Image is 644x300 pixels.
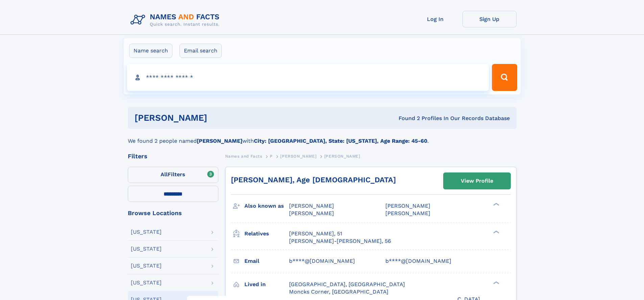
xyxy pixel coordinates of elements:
div: [US_STATE] [131,280,162,285]
span: [PERSON_NAME] [385,203,430,209]
a: Sign Up [462,11,517,27]
h3: Email [244,255,289,267]
a: P [270,152,273,160]
div: We found 2 people named with . [128,129,517,145]
a: [PERSON_NAME] [280,152,316,160]
div: Browse Locations [128,210,218,216]
img: Logo Names and Facts [128,11,225,29]
a: [PERSON_NAME], 51 [289,230,342,237]
button: Search Button [492,64,517,91]
h3: Relatives [244,228,289,239]
label: Filters [128,167,218,183]
a: Log In [408,11,462,27]
span: Moncks Corner, [GEOGRAPHIC_DATA] [289,289,388,295]
a: [PERSON_NAME], Age [DEMOGRAPHIC_DATA] [231,176,396,184]
span: [PERSON_NAME] [280,154,316,159]
span: [PERSON_NAME] [385,210,430,216]
input: search input [127,64,489,91]
span: [PERSON_NAME] [324,154,360,159]
a: Names and Facts [225,152,262,160]
h3: Lived in [244,279,289,290]
div: ❯ [492,280,500,285]
div: ❯ [492,202,500,207]
div: ❯ [492,230,500,234]
label: Name search [129,44,172,58]
h3: Also known as [244,200,289,212]
div: View Profile [461,173,493,189]
b: [PERSON_NAME] [197,138,242,144]
div: [US_STATE] [131,229,162,235]
span: [PERSON_NAME] [289,203,334,209]
div: Found 2 Profiles In Our Records Database [303,115,510,122]
div: [US_STATE] [131,263,162,269]
h1: [PERSON_NAME] [135,114,303,122]
span: [PERSON_NAME] [289,210,334,216]
span: All [161,171,168,178]
a: View Profile [444,173,510,189]
label: Email search [180,44,222,58]
span: P [270,154,273,159]
b: City: [GEOGRAPHIC_DATA], State: [US_STATE], Age Range: 45-60 [254,138,427,144]
div: [US_STATE] [131,246,162,252]
div: Filters [128,153,218,159]
span: [GEOGRAPHIC_DATA], [GEOGRAPHIC_DATA] [289,281,405,287]
a: [PERSON_NAME]-[PERSON_NAME], 56 [289,237,391,245]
